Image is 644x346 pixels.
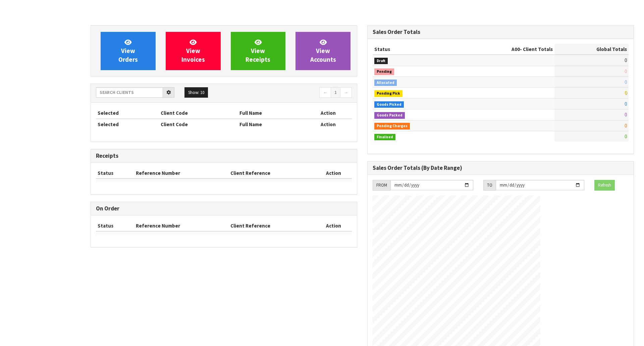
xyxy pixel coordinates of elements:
h3: Sales Order Totals [373,29,629,35]
th: Action [315,220,352,231]
th: Action [304,119,352,130]
h3: On Order [96,205,352,212]
th: Action [304,108,352,118]
div: FROM [373,180,390,191]
th: Selected [96,119,159,130]
a: ViewOrders [101,32,156,70]
th: Reference Number [134,220,229,231]
th: Status [373,44,457,55]
span: 0 [625,111,627,118]
h3: Sales Order Totals (By Date Range) [373,165,629,171]
nav: Page navigation [229,87,352,99]
span: Pending Charges [374,123,410,130]
span: View Invoices [181,38,205,63]
th: Status [96,220,134,231]
span: 0 [625,133,627,140]
a: ← [319,87,331,98]
th: Client Code [159,108,238,118]
th: Selected [96,108,159,118]
span: Goods Packed [374,112,405,119]
a: ViewInvoices [166,32,221,70]
th: Client Reference [229,220,315,231]
a: ViewAccounts [296,32,351,70]
span: 0 [625,57,627,63]
a: → [340,87,352,98]
span: 0 [625,79,627,85]
h3: Receipts [96,153,352,159]
th: Full Name [238,119,304,130]
th: Status [96,168,134,179]
input: Search clients [96,87,163,98]
span: 0 [625,68,627,75]
button: Refresh [594,180,615,191]
span: Pending Pick [374,90,402,97]
th: Client Reference [229,168,315,179]
th: Action [315,168,352,179]
button: Show: 10 [184,87,208,98]
a: ViewReceipts [231,32,286,70]
span: 0 [625,122,627,129]
th: Reference Number [134,168,229,179]
th: Full Name [238,108,304,118]
span: A00 [512,46,520,52]
span: 0 [625,101,627,107]
span: Goods Picked [374,101,404,108]
span: View Orders [118,38,138,63]
span: Finalised [374,134,395,141]
th: Global Totals [554,44,629,55]
span: View Receipts [246,38,270,63]
th: - Client Totals [457,44,554,55]
span: Draft [374,58,388,64]
a: 1 [331,87,340,98]
span: Pending [374,68,394,75]
span: View Accounts [310,38,336,63]
div: TO [483,180,496,191]
span: Allocated [374,80,397,86]
th: Client Code [159,119,238,130]
span: 0 [625,90,627,96]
